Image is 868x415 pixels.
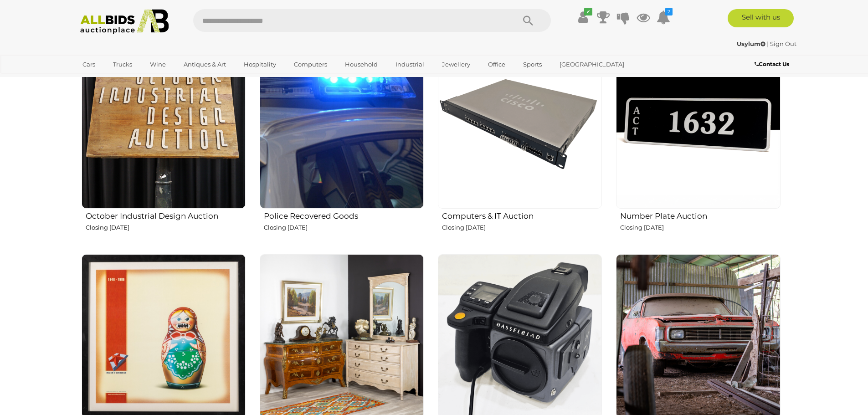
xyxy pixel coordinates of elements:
a: Trucks [107,57,138,72]
img: Computers & IT Auction [438,44,602,208]
a: Household [339,57,384,72]
img: Allbids.com.au [75,9,174,34]
a: Usylum [737,40,767,47]
a: Sports [517,57,548,72]
a: Sign Out [770,40,796,47]
a: Cars [77,57,101,72]
a: Police Recovered Goods Closing [DATE] [259,44,424,246]
i: 2 [665,8,673,15]
a: Computers & IT Auction Closing [DATE] [437,44,602,246]
a: Number Plate Auction Closing [DATE] [616,44,780,246]
b: Contact Us [755,61,789,67]
p: Closing [DATE] [86,222,246,233]
h2: Police Recovered Goods [264,210,424,220]
a: Hospitality [238,57,282,72]
h2: Computers & IT Auction [442,210,602,220]
a: Computers [288,57,333,72]
span: | [767,40,769,47]
img: Police Recovered Goods [260,44,424,208]
p: Closing [DATE] [620,222,780,233]
h2: Number Plate Auction [620,210,780,220]
p: Closing [DATE] [442,222,602,233]
a: Jewellery [436,57,476,72]
img: October Industrial Design Auction [82,44,246,208]
a: Sell with us [728,9,794,27]
p: Closing [DATE] [264,222,424,233]
img: Number Plate Auction [616,44,780,208]
a: Antiques & Art [178,57,232,72]
a: Contact Us [755,59,791,69]
button: Search [505,9,551,32]
a: Office [482,57,511,72]
a: October Industrial Design Auction Closing [DATE] [81,44,246,246]
h2: October Industrial Design Auction [86,210,246,220]
a: [GEOGRAPHIC_DATA] [554,57,630,72]
i: ✔ [584,8,592,15]
strong: Usylum [737,40,765,47]
a: Industrial [390,57,430,72]
a: ✔ [576,9,590,26]
a: 2 [657,9,670,26]
a: Wine [144,57,172,72]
